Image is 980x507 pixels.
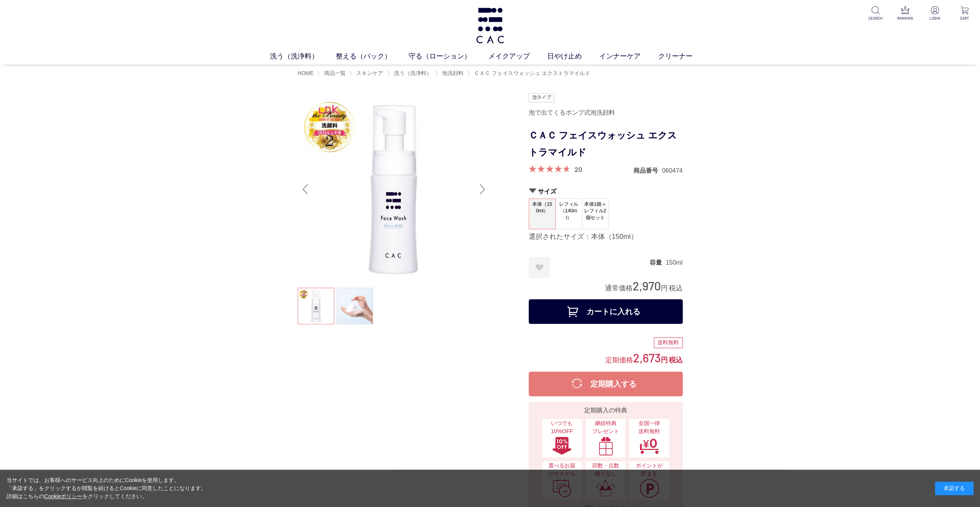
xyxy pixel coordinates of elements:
[955,15,974,21] p: CART
[605,284,633,292] span: 通常価格
[474,70,590,76] span: ＣＡＣ フェイスウォッシュ エクストラマイルド
[925,6,944,21] a: LOGIN
[336,51,409,62] a: 整える（パック）
[532,406,680,415] div: 定期購入の特典
[392,70,432,76] a: 洗う（洗浄料）
[547,51,599,62] a: 日やけ止め
[529,106,683,119] div: 泡で出てくるポンプ式泡洗顔料
[356,70,383,76] span: スキンケア
[387,70,434,77] li: 〉
[935,482,973,495] div: 承諾する
[7,476,207,500] div: 当サイトでは、お客様へのサービス向上のためにCookieを使用します。 「承諾する」をクリックするか閲覧を続けるとCookieに同意したことになります。 詳細はこちらの をクリックしてください。
[925,15,944,21] p: LOGIN
[317,70,348,77] li: 〉
[639,436,659,455] img: 全国一律送料無料
[633,350,661,365] span: 2,673
[661,284,668,292] span: 円
[442,70,464,76] span: 泡洗顔料
[666,259,683,267] dd: 150ml
[661,356,668,364] span: 円
[605,355,633,364] span: 定期価格
[44,493,83,499] a: Cookieポリシー
[552,436,572,455] img: いつでも10%OFF
[472,70,590,76] a: ＣＡＣ フェイスウォッシュ エクストラマイルド
[349,70,385,77] li: 〉
[529,299,683,324] button: カートに入れる
[590,419,622,436] span: 継続特典 プレゼント
[546,462,578,478] span: 選べるお届けサイクル
[633,279,661,293] span: 2,970
[394,70,432,76] span: 洗う（洗浄料）
[529,93,554,102] img: 泡タイプ
[323,70,346,76] a: 商品一覧
[896,15,915,21] p: RANKING
[529,257,550,278] a: お気に入りに登録する
[488,51,547,62] a: メイクアップ
[669,356,683,364] span: 税込
[669,284,683,292] span: 税込
[474,8,506,43] img: logo
[866,6,885,21] a: SEARCH
[529,187,683,195] h2: サイズ
[590,462,622,478] span: 回数・点数縛りなし
[633,419,665,436] span: 全国一律 送料無料
[441,70,464,76] a: 泡洗顔料
[596,436,616,455] img: 継続特典プレゼント
[575,165,582,173] a: 20
[529,199,555,221] span: 本体（150ml）
[866,15,885,21] p: SEARCH
[896,6,915,21] a: RANKING
[475,174,490,205] div: Next slide
[270,51,336,62] a: 洗う（洗浄料）
[298,93,490,285] img: ＣＡＣ フェイスウォッシュ エクストラマイルド 本体（150ml）
[582,199,608,223] span: 本体1個＋レフィル2個セット
[662,167,682,175] dd: 060474
[633,462,665,478] span: ポイントが貯まる
[955,6,974,21] a: CART
[546,419,578,436] span: いつでも10%OFF
[298,70,314,76] a: HOME
[599,51,658,62] a: インナーケア
[658,51,710,62] a: クリーナー
[654,337,683,348] div: 送料無料
[633,167,662,175] dt: 商品番号
[650,259,666,267] dt: 容量
[355,70,383,76] a: スキンケア
[467,70,592,77] li: 〉
[529,127,683,162] h1: ＣＡＣ フェイスウォッシュ エクストラマイルド
[435,70,466,77] li: 〉
[324,70,346,76] span: 商品一覧
[529,232,683,242] div: 選択されたサイズ：本体（150ml）
[298,174,313,205] div: Previous slide
[529,372,683,396] button: 定期購入する
[409,51,488,62] a: 守る（ローション）
[556,199,582,223] span: レフィル（140ml）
